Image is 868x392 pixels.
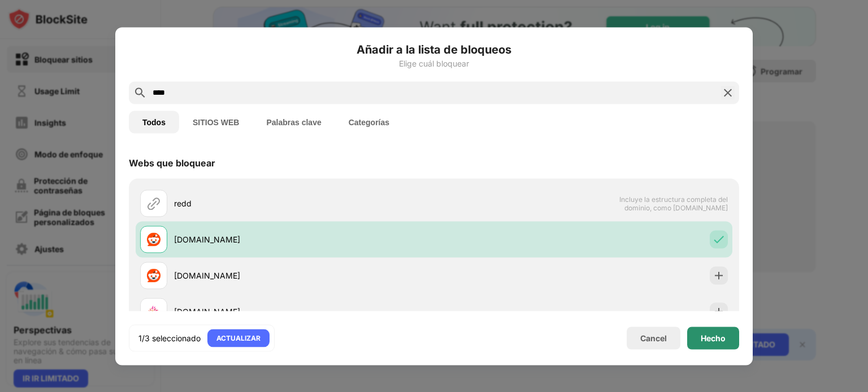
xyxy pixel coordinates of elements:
button: Categorías [335,111,403,133]
div: [DOMAIN_NAME] [174,270,434,281]
img: favicons [147,305,160,318]
div: Webs que bloquear [129,157,215,168]
button: Todos [129,111,179,133]
div: Hecho [701,333,726,342]
button: Palabras clave [253,111,335,133]
img: favicons [147,268,160,282]
div: redd [174,197,434,209]
div: Cancel [640,333,667,343]
div: Elige cuál bloquear [129,59,739,68]
img: url.svg [147,196,160,210]
h6: Añadir a la lista de bloqueos [129,41,739,58]
img: search-close [721,86,735,99]
div: 1/3 seleccionado [138,332,201,343]
div: ACTUALIZAR [216,332,261,343]
img: search.svg [133,86,147,99]
span: Incluye la estructura completa del dominio, como [DOMAIN_NAME] [611,195,728,212]
div: [DOMAIN_NAME] [174,234,434,245]
div: [DOMAIN_NAME] [174,306,434,318]
img: favicons [147,232,160,246]
button: SITIOS WEB [179,111,253,133]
